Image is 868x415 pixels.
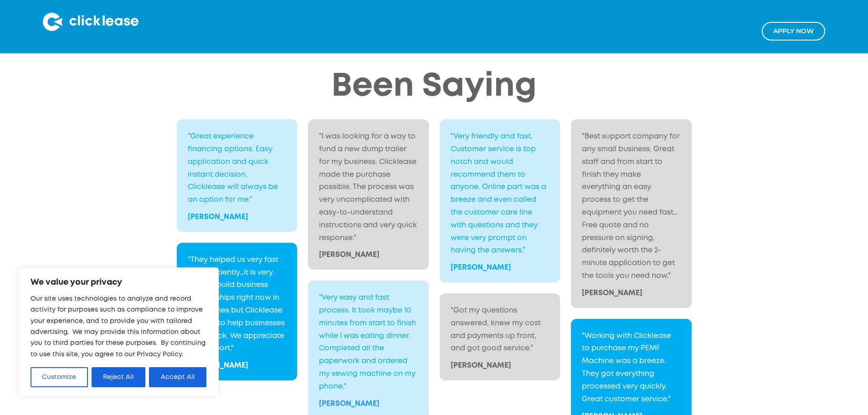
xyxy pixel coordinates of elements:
[31,367,88,387] button: Customize
[582,130,681,282] p: "Best support company for any small business. Great staff and from start to finish they make ever...
[31,277,206,288] p: We value your privacy
[248,22,621,108] h2: What Customers Have Been Saying
[43,13,139,31] img: Clicklease logo
[31,296,205,357] span: Our site uses technologies to analyze and record activity for purposes such as compliance to impr...
[319,130,418,244] p: "I was looking for a way to fund a new dump trailer for my business. Clicklease made the purchase...
[319,292,418,393] p: "Very easy and fast process. It took maybe 10 minutes from start to finish while I was eating din...
[762,22,825,41] a: Apply NOw
[319,400,380,407] strong: [PERSON_NAME]
[451,264,511,271] a: [PERSON_NAME]
[188,130,287,206] p: "Great experience financing options. Easy application and quick instant decision. Clicklease will...
[188,254,287,355] p: "They helped us very fast and efficiently…It is very hard to build business relationships right n...
[451,304,550,355] p: "Got my questions answered, knew my cost and payments up front, and got good service."
[149,367,206,387] button: Accept All
[92,367,146,387] button: Reject All
[582,290,642,297] strong: [PERSON_NAME]
[582,330,681,406] p: "Working with Clicklease to purchase my PEMF Machine was a breeze. They got everything processed ...
[18,267,219,397] div: We value your privacy
[188,214,248,220] a: [PERSON_NAME]
[451,130,550,257] p: "Very friendly and fast. Customer service is top notch and would recommend them to anyone. Online...
[319,251,380,258] strong: [PERSON_NAME]
[451,362,511,369] strong: [PERSON_NAME]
